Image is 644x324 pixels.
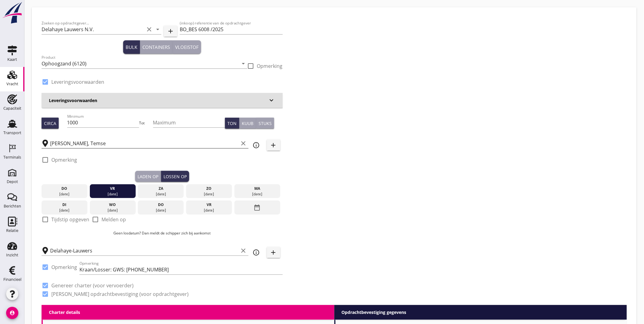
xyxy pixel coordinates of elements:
div: do [43,186,86,191]
div: [DATE] [236,191,279,197]
div: [DATE] [188,208,230,213]
input: Product [42,59,239,68]
div: Stuks [259,120,272,127]
img: logo-small.a267ee39.svg [1,2,23,24]
button: Laden op [135,171,161,182]
button: Bulk [123,40,140,54]
input: (inkoop) referentie van de opdrachtgever [180,24,282,34]
i: keyboard_arrow_down [268,97,275,104]
div: Berichten [4,204,21,208]
div: [DATE] [139,208,182,213]
i: add [167,28,174,35]
div: [DATE] [188,191,230,197]
i: add [270,142,277,149]
button: Stuks [256,118,274,129]
div: Containers [142,44,170,51]
button: Lossen op [161,171,189,182]
div: Ton [227,120,237,127]
label: Leveringsvoorwaarden [51,79,104,85]
div: Transport [3,131,21,135]
i: arrow_drop_down [240,60,247,67]
button: Circa [42,118,59,129]
div: [DATE] [43,208,86,213]
div: Relatie [6,229,18,233]
i: add [270,249,277,256]
input: Maximum [153,118,225,127]
div: [DATE] [139,191,182,197]
label: Melden op [101,216,126,223]
div: di [43,202,86,208]
div: Kaart [7,57,17,61]
i: info_outline [253,142,260,149]
div: ma [236,186,279,191]
div: vr [91,186,134,191]
i: clear [240,140,247,147]
label: Tijdstip opgeven [51,216,89,223]
input: Opmerking [79,265,283,274]
div: Capaciteit [3,106,21,110]
div: Bulk [126,44,137,51]
div: Depot [7,180,18,184]
button: Vloeistof [173,40,201,54]
div: Inzicht [6,253,18,257]
input: Laadplaats [50,138,239,148]
i: arrow_drop_down [154,26,161,33]
h3: Leveringsvoorwaarden [49,97,268,104]
div: za [139,186,182,191]
button: Kuub [239,118,256,129]
button: Containers [140,40,173,54]
i: date_range [254,202,261,213]
div: wo [91,202,134,208]
div: [DATE] [43,191,86,197]
div: Vloeistof [175,44,199,51]
div: Laden op [138,173,158,180]
div: Vracht [6,82,18,86]
div: [DATE] [91,191,134,197]
input: Minimum [67,118,139,127]
label: Opmerking [51,264,77,270]
i: clear [145,26,153,33]
input: Losplaats [50,246,239,256]
div: Circa [44,120,56,127]
i: account_circle [6,307,18,319]
div: do [139,202,182,208]
p: Geen losdatum? Dan meldt de schipper zich bij aankomst [42,230,283,236]
div: Kuub [242,120,253,127]
div: zo [188,186,230,191]
i: clear [240,247,247,254]
div: vr [188,202,230,208]
label: [PERSON_NAME] opdrachtbevestiging (voor opdrachtgever) [51,291,189,297]
div: Tot [139,120,153,126]
div: [DATE] [91,208,134,213]
input: Zoeken op opdrachtgever... [42,24,144,34]
div: Financieel [3,278,21,282]
div: Lossen op [164,173,187,180]
label: Genereer charter (voor vervoerder) [51,282,134,289]
div: Terminals [3,155,21,159]
button: Ton [225,118,239,129]
label: Opmerking [51,157,77,163]
label: Opmerking [257,63,283,69]
i: info_outline [253,249,260,256]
